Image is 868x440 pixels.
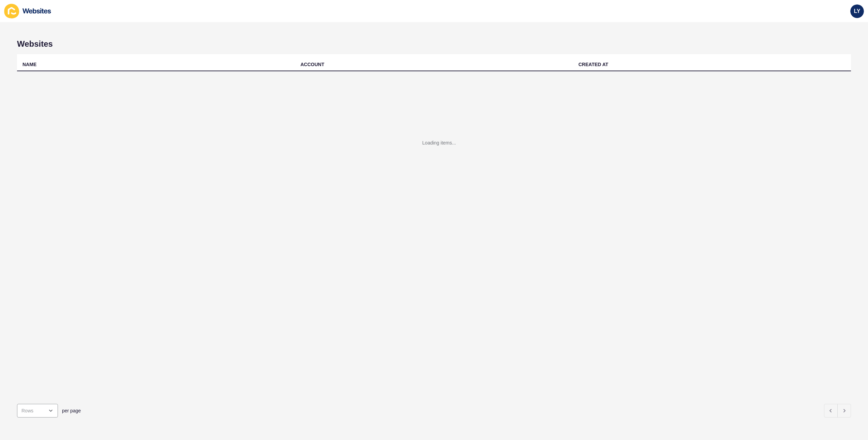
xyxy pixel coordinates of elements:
[62,407,81,414] span: per page
[422,139,456,146] div: Loading items...
[17,39,851,49] h1: Websites
[300,61,324,68] div: ACCOUNT
[17,404,58,418] div: open menu
[22,61,36,68] div: NAME
[578,61,608,68] div: CREATED AT
[854,8,861,15] span: LY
